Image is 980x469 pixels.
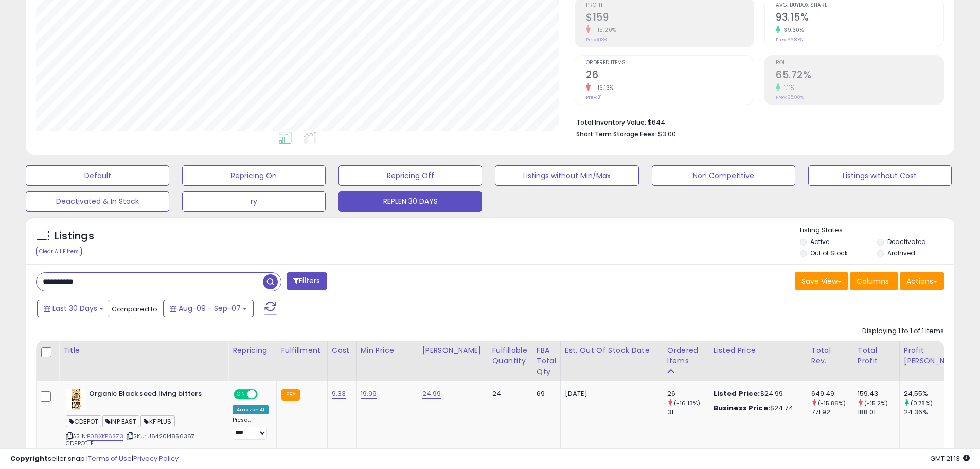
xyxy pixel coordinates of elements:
[10,454,48,463] strong: Copyright
[795,272,848,290] button: Save View
[586,3,754,8] span: Profit
[10,454,179,464] div: seller snap | |
[586,60,754,66] span: Ordered Items
[233,405,269,414] div: Amazon AI
[565,389,655,398] p: [DATE]
[537,345,556,377] div: FBA Total Qty
[714,404,799,413] div: $24.74
[858,389,899,398] div: 159.43
[140,415,174,427] span: KF PLUS
[235,390,247,399] span: ON
[37,300,110,317] button: Last 30 Days
[591,84,614,92] small: -16.13%
[287,272,327,290] button: Filters
[780,84,795,92] small: 1.11%
[66,432,198,447] span: | SKU: U642014856367-CDEPOT-F
[904,408,969,417] div: 24.36%
[102,415,139,427] span: INP EAST
[652,165,795,186] button: Non Competitive
[667,408,709,417] div: 31
[361,389,377,399] a: 19.99
[776,37,803,43] small: Prev: 66.87%
[179,303,241,314] span: Aug-09 - Sep-07
[361,345,414,356] div: Min Price
[857,276,889,286] span: Columns
[900,272,944,290] button: Actions
[780,26,804,34] small: 39.30%
[811,389,853,398] div: 649.49
[26,165,169,186] button: Default
[66,389,86,410] img: 51-LcwSiKbL._SL40_.jpg
[904,389,969,398] div: 24.55%
[776,3,943,8] span: Avg. Buybox Share
[495,165,638,186] button: Listings without Min/Max
[776,94,804,100] small: Prev: 65.00%
[667,345,705,367] div: Ordered Items
[811,345,849,367] div: Total Rev.
[88,454,132,463] a: Terms of Use
[576,115,936,128] li: $644
[818,399,846,407] small: (-15.86%)
[776,69,943,83] h2: 65.72%
[55,229,94,244] h5: Listings
[565,345,658,356] div: Est. Out Of Stock Date
[714,389,760,398] b: Listed Price:
[492,389,524,398] div: 24
[281,345,323,356] div: Fulfillment
[586,37,607,43] small: Prev: $188
[66,415,101,427] span: CDEPOT
[887,237,926,246] label: Deactivated
[904,345,965,367] div: Profit [PERSON_NAME]
[233,345,272,356] div: Repricing
[776,60,943,66] span: ROI
[332,345,352,356] div: Cost
[576,118,646,127] b: Total Inventory Value:
[858,345,895,367] div: Total Profit
[810,237,829,246] label: Active
[26,191,169,212] button: Deactivated & In Stock
[281,389,300,401] small: FBA
[810,249,848,257] label: Out of Stock
[658,129,676,139] span: $3.00
[63,345,224,356] div: Title
[930,454,970,463] span: 2025-10-8 21:13 GMT
[112,304,159,314] span: Compared to:
[591,26,616,34] small: -15.20%
[36,247,82,256] div: Clear All Filters
[233,416,269,440] div: Preset:
[338,165,482,186] button: Repricing Off
[537,389,553,398] div: 69
[674,399,700,407] small: (-16.13%)
[586,94,602,100] small: Prev: 31
[800,225,954,235] p: Listing States:
[52,303,97,314] span: Last 30 Days
[163,300,254,317] button: Aug-09 - Sep-07
[714,403,770,413] b: Business Price:
[492,345,528,367] div: Fulfillable Quantity
[338,191,482,212] button: REPLEN 30 DAYS
[182,165,326,186] button: Repricing On
[808,165,952,186] button: Listings without Cost
[182,191,326,212] button: ry
[422,345,484,356] div: [PERSON_NAME]
[858,408,899,417] div: 188.01
[87,432,123,441] a: B08XKF63Z3
[256,390,273,399] span: OFF
[887,249,915,257] label: Archived
[586,11,754,25] h2: $159
[586,69,754,83] h2: 26
[864,399,888,407] small: (-15.2%)
[911,399,933,407] small: (0.78%)
[332,389,346,399] a: 9.33
[714,389,799,398] div: $24.99
[667,389,709,398] div: 26
[862,326,944,336] div: Displaying 1 to 1 of 1 items
[576,130,656,138] b: Short Term Storage Fees:
[714,345,803,356] div: Listed Price
[850,272,898,290] button: Columns
[422,389,441,399] a: 24.99
[811,408,853,417] div: 771.92
[776,11,943,25] h2: 93.15%
[89,389,214,402] b: Organic Black seed living bitters
[133,454,179,463] a: Privacy Policy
